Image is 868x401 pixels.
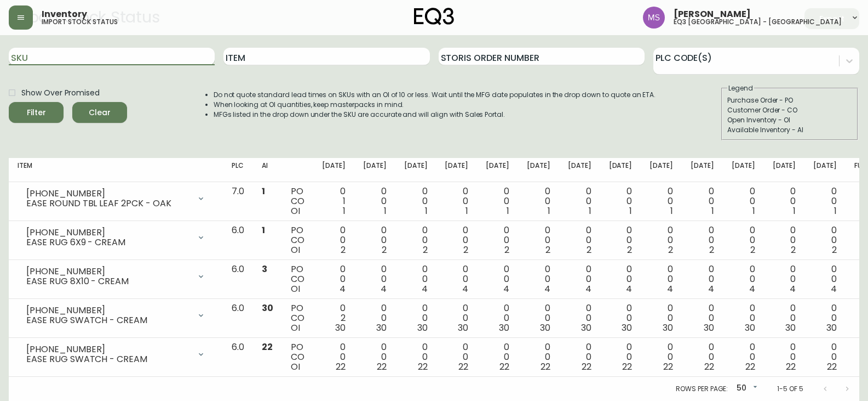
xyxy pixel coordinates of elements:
[732,342,755,372] div: 0 0
[813,264,837,294] div: 0 0
[486,264,509,294] div: 0 0
[18,187,214,211] div: [PHONE_NUMBER]EASE ROUND TBL LEAF 2PCK - OAK
[322,225,346,255] div: 0 0
[291,225,304,255] div: PO CO
[691,264,714,294] div: 0 0
[790,283,796,295] span: 4
[262,302,273,314] span: 30
[568,187,591,216] div: 0 0
[445,187,468,216] div: 0 0
[804,158,846,182] th: [DATE]
[704,321,714,334] span: 30
[548,205,550,217] span: 1
[622,321,632,334] span: 30
[72,102,127,123] button: Clear
[626,283,632,295] span: 4
[649,264,673,294] div: 0 0
[291,205,300,217] span: OI
[499,321,509,334] span: 30
[674,19,842,25] h5: eq3 [GEOGRAPHIC_DATA] - [GEOGRAPHIC_DATA]
[540,321,550,334] span: 30
[691,225,714,255] div: 0 0
[214,90,656,100] li: Do not quote standard lead times on SKUs with an OI of 10 or less. Wait until the MFG date popula...
[568,225,591,255] div: 0 0
[609,187,633,216] div: 0 0
[834,205,837,217] span: 1
[727,83,754,93] legend: Legend
[363,342,387,372] div: 0 0
[462,283,468,295] span: 4
[827,360,837,373] span: 22
[26,267,190,276] div: [PHONE_NUMBER]
[262,185,265,197] span: 1
[418,360,428,373] span: 22
[9,158,223,182] th: Item
[363,264,387,294] div: 0 0
[422,283,428,295] span: 4
[363,187,387,216] div: 0 0
[214,100,656,110] li: When looking at OI quantities, keep masterpacks in mind.
[26,315,190,325] div: EASE RUG SWATCH - CREAM
[335,321,346,334] span: 30
[568,342,591,372] div: 0 0
[465,205,468,217] span: 1
[341,244,346,256] span: 2
[649,303,673,333] div: 0 0
[18,225,214,250] div: [PHONE_NUMBER]EASE RUG 6X9 - CREAM
[826,321,837,334] span: 30
[18,342,214,366] div: [PHONE_NUMBER]EASE RUG SWATCH - CREAM
[291,360,300,373] span: OI
[445,342,468,372] div: 0 0
[214,110,656,120] li: MFGs listed in the drop down under the SKU are accurate and will align with Sales Portal.
[587,244,591,256] span: 2
[773,187,796,216] div: 0 0
[322,342,346,372] div: 0 0
[458,321,468,334] span: 30
[223,338,253,377] td: 6.0
[436,158,477,182] th: [DATE]
[313,158,354,182] th: [DATE]
[262,263,267,275] span: 3
[499,360,509,373] span: 22
[609,264,633,294] div: 0 0
[609,225,633,255] div: 0 0
[518,158,559,182] th: [DATE]
[727,125,852,135] div: Available Inventory - AI
[27,106,46,120] div: Filter
[663,360,673,373] span: 22
[727,95,852,105] div: Purchase Order - PO
[376,321,387,334] span: 30
[26,199,190,208] div: EASE ROUND TBL LEAF 2PCK - OAK
[223,260,253,299] td: 6.0
[291,303,304,333] div: PO CO
[26,228,190,238] div: [PHONE_NUMBER]
[727,105,852,115] div: Customer Order - CO
[649,187,673,216] div: 0 0
[568,264,591,294] div: 0 0
[649,225,673,255] div: 0 0
[377,360,387,373] span: 22
[589,205,591,217] span: 1
[26,238,190,247] div: EASE RUG 6X9 - CREAM
[340,283,346,295] span: 4
[322,264,346,294] div: 0 0
[643,7,665,29] img: 1b6e43211f6f3cc0b0729c9049b8e7af
[417,321,428,334] span: 30
[445,303,468,333] div: 0 0
[750,244,755,256] span: 2
[609,303,633,333] div: 0 0
[223,158,253,182] th: PLC
[791,244,796,256] span: 2
[26,276,190,286] div: EASE RUG 8X10 - CREAM
[18,264,214,289] div: [PHONE_NUMBER]EASE RUG 8X10 - CREAM
[682,158,723,182] th: [DATE]
[568,303,591,333] div: 0 0
[395,158,436,182] th: [DATE]
[609,342,633,372] div: 0 0
[486,225,509,255] div: 0 0
[445,264,468,294] div: 0 0
[627,244,632,256] span: 2
[581,321,591,334] span: 30
[404,303,428,333] div: 0 0
[831,283,837,295] span: 4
